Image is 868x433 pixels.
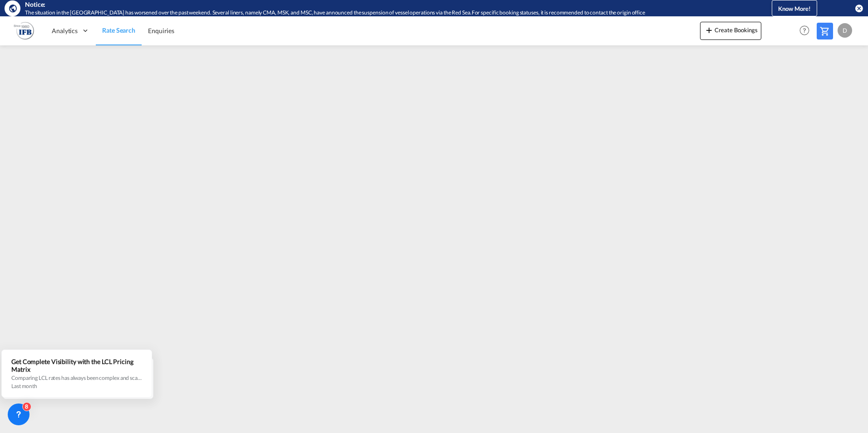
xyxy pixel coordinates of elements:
[25,9,735,17] div: The situation in the Red Sea has worsened over the past weekend. Several liners, namely CMA, MSK,...
[14,20,34,41] img: b628ab10256c11eeb52753acbc15d091.png
[838,23,852,38] div: D
[142,16,181,45] a: Enquiries
[96,16,142,45] a: Rate Search
[102,26,135,34] span: Rate Search
[52,26,78,35] span: Analytics
[797,23,812,38] span: Help
[8,4,17,13] md-icon: icon-earth
[854,4,863,13] button: icon-close-circle
[704,25,715,35] md-icon: icon-plus 400-fg
[797,23,817,39] div: Help
[148,27,174,34] span: Enquiries
[778,5,811,12] span: Know More!
[700,22,761,40] button: icon-plus 400-fgCreate Bookings
[45,16,96,45] div: Analytics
